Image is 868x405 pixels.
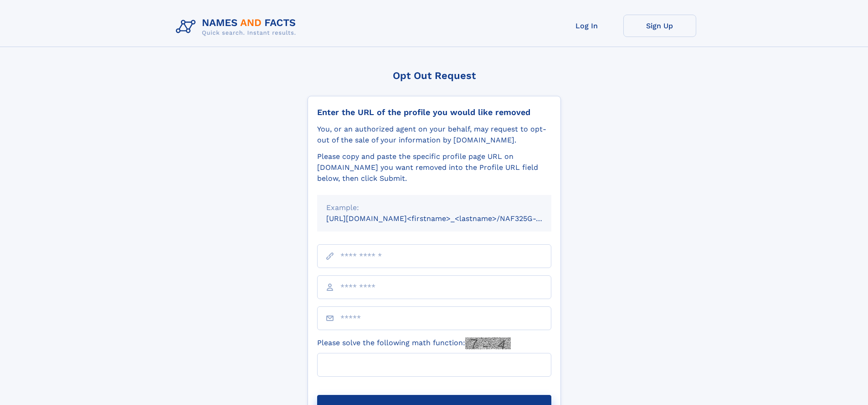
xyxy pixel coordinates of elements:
[623,15,696,37] a: Sign Up
[317,337,511,349] label: Please solve the following math function:
[326,202,542,213] div: Example:
[550,15,623,37] a: Log In
[326,214,569,223] small: [URL][DOMAIN_NAME]<firstname>_<lastname>/NAF325G-xxxxxxxx
[317,107,551,117] div: Enter the URL of the profile you would like removed
[308,70,561,81] div: Opt Out Request
[317,151,551,184] div: Please copy and paste the specific profile page URL on [DOMAIN_NAME] you want removed into the Pr...
[317,124,551,146] div: You, or an authorized agent on your behalf, may request to opt-out of the sale of your informatio...
[172,15,303,39] img: Logo Names and Facts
